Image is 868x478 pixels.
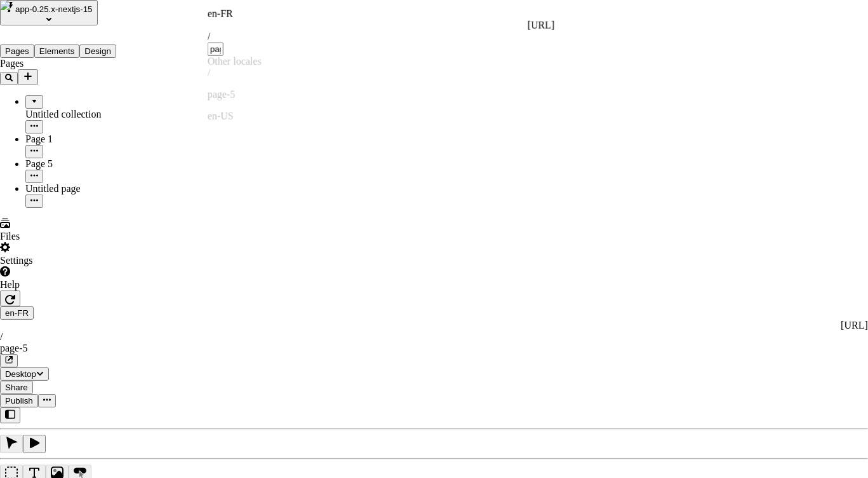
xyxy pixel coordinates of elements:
div: en-FR [208,8,555,20]
div: Other locales [208,56,555,67]
div: / [208,31,555,43]
div: Suggestions [208,56,555,122]
p: Cookie Test Route [5,10,185,22]
div: en-US [208,111,555,122]
span: page-5 [208,89,236,100]
span: / [208,67,210,78]
div: [URL] [208,20,555,31]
